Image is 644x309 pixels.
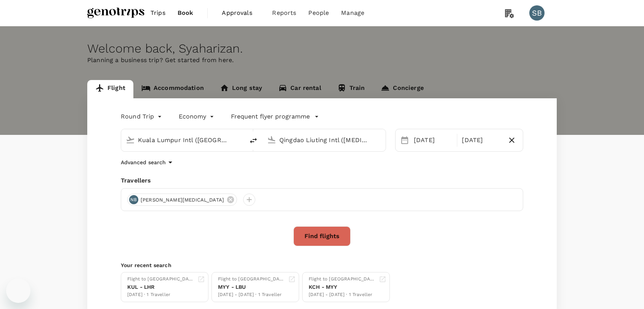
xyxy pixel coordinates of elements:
button: Frequent flyer programme [231,112,319,121]
button: delete [244,131,263,150]
div: Flight to [GEOGRAPHIC_DATA] [309,275,376,283]
span: Manage [341,8,364,18]
p: Your recent search [121,261,523,269]
div: MYY - LBU [218,283,285,291]
div: Economy [179,110,216,123]
div: Welcome back , Syaharizan . [87,42,557,56]
div: Travellers [121,176,523,185]
div: [DATE] - [DATE] · 1 Traveller [218,291,285,299]
span: Trips [151,8,165,18]
div: Flight to [GEOGRAPHIC_DATA] [218,275,285,283]
a: Train [329,80,373,98]
button: Find flights [293,226,351,246]
div: KCH - MYY [309,283,376,291]
div: SB [529,5,545,21]
button: Open [380,139,382,141]
iframe: Button to launch messaging window [6,279,30,303]
a: Accommodation [133,80,212,98]
p: Advanced search [121,159,166,166]
img: Genotrips - ALL [87,5,144,21]
a: Car rental [270,80,329,98]
p: Frequent flyer programme [231,112,310,121]
div: [DATE] [411,133,455,148]
div: [DATE] [459,133,503,148]
a: Flight [87,80,133,98]
button: Advanced search [121,158,175,167]
span: Reports [272,8,296,18]
div: [DATE] - [DATE] · 1 Traveller [309,291,376,299]
span: People [308,8,329,18]
span: [PERSON_NAME][MEDICAL_DATA] [136,196,229,204]
div: Flight to [GEOGRAPHIC_DATA] [127,275,194,283]
div: NB [129,195,138,204]
div: Round Trip [121,110,163,123]
span: Book [178,8,194,18]
span: Approvals [222,8,260,18]
div: [DATE] · 1 Traveller [127,291,194,299]
a: Concierge [373,80,431,98]
button: Open [239,139,240,141]
div: NB[PERSON_NAME][MEDICAL_DATA] [127,194,237,206]
input: Depart from [138,134,228,146]
a: Long stay [212,80,270,98]
div: KUL - LHR [127,283,194,291]
p: Planning a business trip? Get started from here. [87,56,557,65]
input: Going to [279,134,370,146]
